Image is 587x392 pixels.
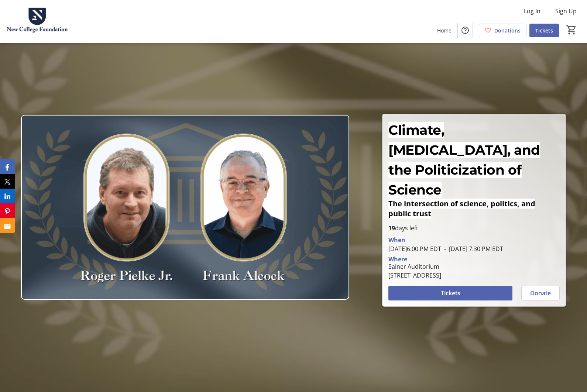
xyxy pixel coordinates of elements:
span: Donations [494,27,521,34]
div: Sainer Auditorium [388,262,441,271]
span: Sign Up [555,7,577,16]
span: The intersection of science, politics, and [388,199,535,209]
a: Home [431,24,457,37]
button: Help [458,23,473,38]
button: Log In [518,5,546,17]
div: Where [388,256,407,262]
span: Log In [524,7,540,16]
div: [STREET_ADDRESS] [388,271,441,280]
span: [DATE] 6:00 PM EDT [388,245,441,253]
span: Tickets [535,27,553,34]
button: Cart [565,23,578,37]
span: [DATE] 7:30 PM EDT [441,245,503,253]
a: Donations [479,24,526,37]
button: Tickets [388,286,512,300]
span: Home [437,27,452,34]
a: Tickets [529,24,559,37]
div: When [388,235,405,244]
span: Climate, [MEDICAL_DATA], and the Politicization of Science [388,122,540,198]
img: New College Foundation's Logo [4,3,70,40]
span: Tickets [441,289,460,298]
img: Campaign CTA Media Photo [21,115,349,299]
p: days left [388,224,560,233]
button: Donate [521,286,560,300]
span: public trust [388,209,431,219]
span: Donate [530,289,551,298]
span: 19 [388,224,395,232]
span: - [441,245,449,253]
button: Sign Up [549,5,583,17]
